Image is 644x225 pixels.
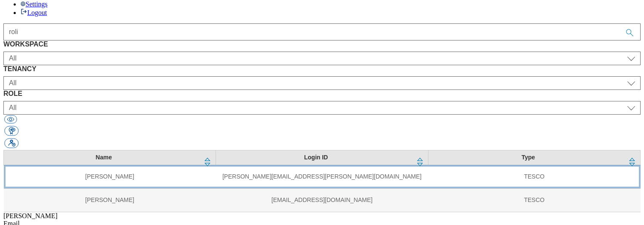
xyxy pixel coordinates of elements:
span: [PERSON_NAME] [3,212,57,219]
a: Logout [20,9,47,16]
div: Login ID [221,154,411,162]
label: TENANCY [3,65,641,73]
td: [PERSON_NAME][EMAIL_ADDRESS][PERSON_NAME][DOMAIN_NAME] [216,165,428,188]
label: WORKSPACE [3,40,641,48]
label: ROLE [3,90,641,98]
td: [PERSON_NAME] [4,188,216,212]
td: [PERSON_NAME] [4,165,216,188]
td: TESCO [428,188,640,212]
td: [EMAIL_ADDRESS][DOMAIN_NAME] [216,188,428,212]
td: TESCO [428,165,640,188]
div: Name [9,154,198,162]
div: Type [434,154,623,162]
a: Settings [20,0,48,8]
input: Accessible label text [3,23,641,40]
